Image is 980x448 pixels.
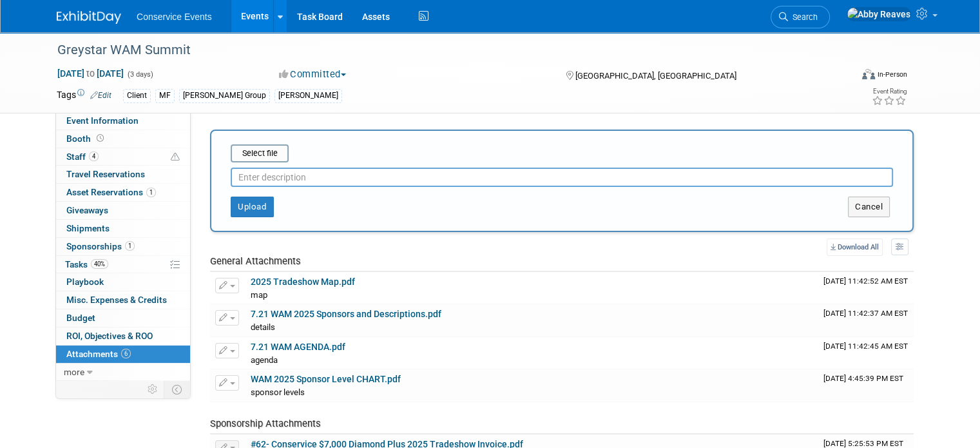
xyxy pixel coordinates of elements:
[788,12,818,22] span: Search
[251,355,278,365] span: agenda
[66,331,153,341] span: ROI, Objectives & ROO
[89,151,99,161] span: 4
[56,346,190,363] a: Attachments6
[251,374,401,384] a: WAM 2025 Sponsor Level CHART.pdf
[64,367,84,377] span: more
[57,68,124,79] span: [DATE] [DATE]
[862,69,875,79] img: Format-Inperson.png
[823,277,908,286] span: Upload Timestamp
[872,88,907,95] div: Event Rating
[91,259,108,269] span: 40%
[818,369,914,402] td: Upload Timestamp
[65,259,108,269] span: Tasks
[66,169,145,179] span: Travel Reservations
[66,151,99,162] span: Staff
[179,89,270,102] div: [PERSON_NAME] Group
[53,39,835,62] div: Greystar WAM Summit
[56,364,190,381] a: more
[66,223,110,233] span: Shipments
[251,387,305,397] span: sponsor levels
[210,255,301,267] span: General Attachments
[56,184,190,201] a: Asset Reservations1
[818,304,914,336] td: Upload Timestamp
[57,11,121,24] img: ExhibitDay
[251,277,355,287] a: 2025 Tradeshow Map.pdf
[56,166,190,183] a: Travel Reservations
[210,418,321,429] span: Sponsorship Attachments
[164,381,191,398] td: Toggle Event Tabs
[823,342,908,351] span: Upload Timestamp
[66,115,139,126] span: Event Information
[818,272,914,304] td: Upload Timestamp
[251,322,275,332] span: details
[57,88,111,103] td: Tags
[847,7,911,21] img: Abby Reaves
[155,89,175,102] div: MF
[56,220,190,237] a: Shipments
[66,133,106,144] span: Booth
[66,277,104,287] span: Playbook
[90,91,111,100] a: Edit
[782,67,907,86] div: Event Format
[66,349,131,359] span: Attachments
[231,197,274,217] button: Upload
[137,12,212,22] span: Conservice Events
[823,374,903,383] span: Upload Timestamp
[125,241,135,251] span: 1
[823,309,908,318] span: Upload Timestamp
[274,89,342,102] div: [PERSON_NAME]
[94,133,106,143] span: Booth not reserved yet
[827,239,883,256] a: Download All
[56,273,190,291] a: Playbook
[575,71,736,81] span: [GEOGRAPHIC_DATA], [GEOGRAPHIC_DATA]
[274,68,351,81] button: Committed
[66,205,108,215] span: Giveaways
[56,291,190,309] a: Misc. Expenses & Credits
[66,313,95,323] span: Budget
[56,256,190,273] a: Tasks40%
[142,381,164,398] td: Personalize Event Tab Strip
[251,309,441,319] a: 7.21 WAM 2025 Sponsors and Descriptions.pdf
[56,112,190,130] a: Event Information
[56,202,190,219] a: Giveaways
[56,148,190,166] a: Staff4
[121,349,131,358] span: 6
[848,197,890,217] button: Cancel
[146,188,156,197] span: 1
[123,89,151,102] div: Client
[171,151,180,163] span: Potential Scheduling Conflict -- at least one attendee is tagged in another overlapping event.
[66,187,156,197] span: Asset Reservations
[66,241,135,251] span: Sponsorships
[251,342,345,352] a: 7.21 WAM AGENDA.pdf
[231,168,893,187] input: Enter description
[818,337,914,369] td: Upload Timestamp
[66,295,167,305] span: Misc. Expenses & Credits
[251,290,267,300] span: map
[84,68,97,79] span: to
[771,6,830,28] a: Search
[823,439,903,448] span: Upload Timestamp
[126,70,153,79] span: (3 days)
[56,238,190,255] a: Sponsorships1
[56,130,190,148] a: Booth
[56,309,190,327] a: Budget
[877,70,907,79] div: In-Person
[56,327,190,345] a: ROI, Objectives & ROO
